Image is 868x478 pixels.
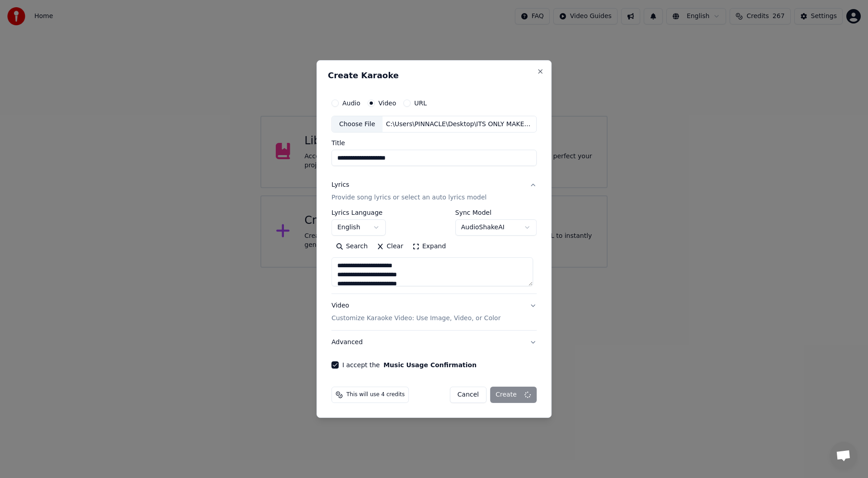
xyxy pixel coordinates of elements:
[328,71,540,80] h2: Create Karaoke
[346,391,405,398] span: This will use 4 credits
[331,210,386,216] label: Lyrics Language
[414,100,427,106] label: URL
[382,120,536,129] div: C:\Users\PINNACLE\Desktop\ITS ONLY MAKE BELIEVE\YOUKA\ITS ONLY MAKE BELIEVE.mp4
[408,240,450,254] button: Expand
[331,331,537,354] button: Advanced
[450,387,486,403] button: Cancel
[331,240,372,254] button: Search
[331,210,537,294] div: LyricsProvide song lyrics or select an auto lyrics model
[331,181,349,190] div: Lyrics
[342,362,476,368] label: I accept the
[455,210,537,216] label: Sync Model
[378,100,396,106] label: Video
[332,116,382,133] div: Choose File
[331,314,500,323] p: Customize Karaoke Video: Use Image, Video, or Color
[331,140,537,147] label: Title
[342,100,360,106] label: Audio
[331,294,537,331] button: VideoCustomize Karaoke Video: Use Image, Video, or Color
[383,362,476,368] button: I accept the
[372,240,408,254] button: Clear
[331,174,537,210] button: LyricsProvide song lyrics or select an auto lyrics model
[331,194,486,203] p: Provide song lyrics or select an auto lyrics model
[331,302,500,323] div: Video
